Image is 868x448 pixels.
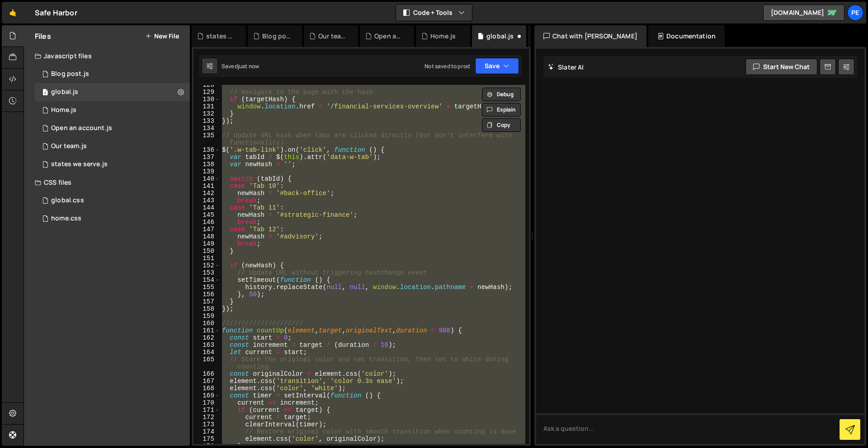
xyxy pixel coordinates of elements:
div: 152 [193,262,220,269]
a: Pe [847,5,863,21]
button: Start new chat [745,59,817,75]
span: 1 [42,89,48,97]
div: 153 [193,269,220,276]
div: 146 [193,219,220,226]
div: 170 [193,399,220,406]
div: 16385/45865.js [35,65,190,83]
div: 144 [193,204,220,211]
div: 145 [193,211,220,219]
div: 16385/45146.css [35,210,190,228]
div: 130 [193,96,220,103]
button: Explain [482,103,521,117]
div: Javascript files [24,47,190,65]
div: 172 [193,414,220,421]
h2: Files [35,31,51,41]
div: 162 [193,334,220,341]
div: 143 [193,197,220,204]
div: 149 [193,240,220,247]
div: home.css [51,215,81,223]
div: 156 [193,291,220,298]
div: Blog post.js [51,70,89,78]
div: 131 [193,103,220,110]
div: 147 [193,226,220,233]
div: Safe Harbor [35,7,77,18]
div: 138 [193,161,220,168]
div: Home.js [430,32,456,41]
div: 157 [193,298,220,305]
div: 175 [193,435,220,443]
div: 134 [193,125,220,132]
div: 159 [193,313,220,320]
div: Documentation [648,25,725,47]
div: Home.js [51,106,76,114]
div: 173 [193,421,220,428]
div: 16385/44326.js [35,101,190,119]
div: 150 [193,247,220,255]
div: 16385/45046.js [35,137,190,155]
h2: Slater AI [548,63,584,71]
div: CSS files [24,173,190,191]
div: global.js [486,32,514,41]
div: 174 [193,428,220,435]
div: 151 [193,255,220,262]
div: 129 [193,89,220,96]
div: 165 [193,356,220,370]
div: 16385/45478.js [35,83,190,101]
div: 160 [193,320,220,327]
div: 167 [193,378,220,385]
div: global.js [51,88,78,96]
button: New File [145,33,179,40]
div: just now [238,62,259,70]
div: 166 [193,370,220,378]
div: 141 [193,182,220,190]
div: Not saved to prod [425,62,470,70]
button: Code + Tools [396,5,472,21]
div: 161 [193,327,220,334]
div: global.css [51,196,84,205]
div: 137 [193,154,220,161]
div: 163 [193,341,220,349]
div: 155 [193,284,220,291]
div: 171 [193,406,220,414]
div: Open an account.js [374,32,403,41]
button: Copy [482,118,521,132]
div: 154 [193,276,220,284]
div: 133 [193,117,220,125]
div: 135 [193,132,220,146]
div: 16385/45328.css [35,191,190,210]
div: Our team.js [318,32,347,41]
div: Blog post.js [262,32,291,41]
div: 164 [193,349,220,356]
div: 128 [193,81,220,89]
div: 169 [193,392,220,399]
button: Debug [482,88,521,101]
div: 16385/45995.js [35,155,190,173]
div: 158 [193,305,220,313]
div: 142 [193,190,220,197]
div: Open an account.js [51,124,112,132]
div: 148 [193,233,220,240]
div: 136 [193,146,220,154]
div: Saved [222,62,259,70]
div: 132 [193,110,220,117]
div: Our team.js [51,142,87,150]
div: states we serve.js [51,160,108,168]
div: states we serve.js [206,32,235,41]
div: 168 [193,385,220,392]
div: 140 [193,175,220,182]
div: Chat with [PERSON_NAME] [534,25,646,47]
div: 16385/45136.js [35,119,190,137]
a: 🤙 [2,2,24,23]
div: 139 [193,168,220,175]
button: Save [475,58,519,74]
a: [DOMAIN_NAME] [763,5,844,21]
